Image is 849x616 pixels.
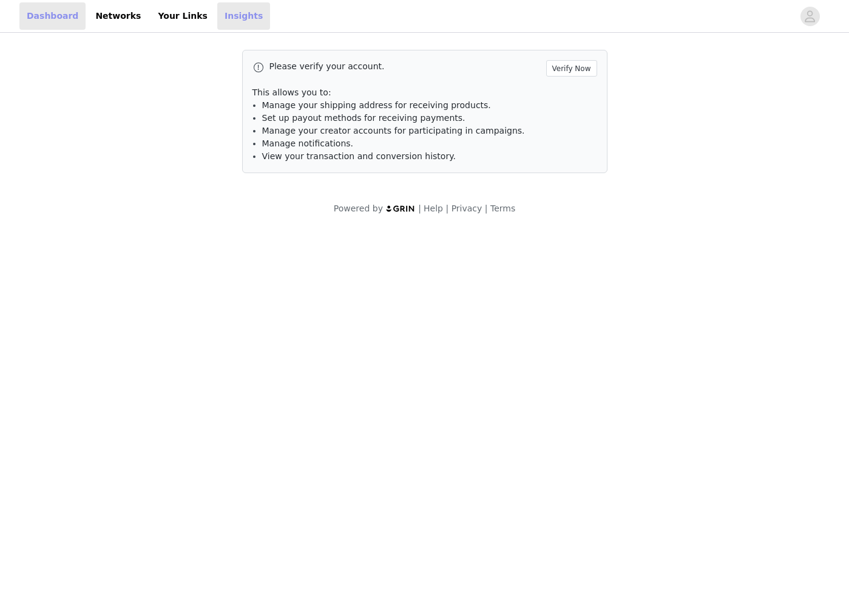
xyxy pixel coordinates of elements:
a: Dashboard [19,2,86,30]
button: Verify Now [546,60,597,77]
span: View your transaction and conversion history. [262,151,456,161]
a: Insights [217,2,270,30]
a: Help [424,204,443,213]
img: logo [385,205,416,213]
p: This allows you to: [252,86,597,99]
span: | [485,204,488,213]
p: Please verify your account. [269,60,541,73]
span: Set up payout methods for receiving payments. [262,113,465,123]
a: Your Links [151,2,215,30]
div: avatar [804,7,816,26]
span: | [445,204,448,213]
a: Privacy [452,204,482,213]
span: Powered by [334,204,383,213]
span: Manage your shipping address for receiving products. [262,100,491,110]
a: Networks [88,2,148,30]
span: Manage your creator accounts for participating in campaigns. [262,126,525,135]
a: Terms [490,204,515,213]
span: Manage notifications. [262,139,354,148]
span: | [418,204,421,213]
